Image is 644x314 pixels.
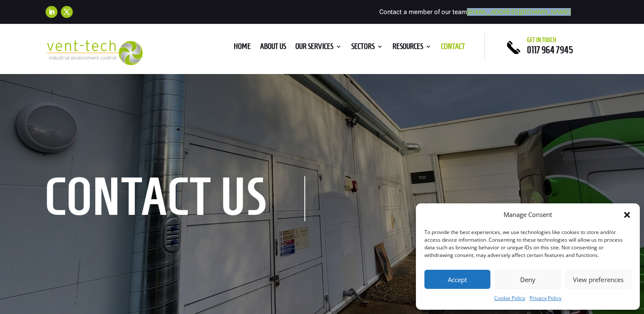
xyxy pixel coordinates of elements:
a: Home [234,43,251,53]
div: Manage Consent [504,210,552,220]
img: 2023-09-27T08_35_16.549ZVENT-TECH---Clear-background [46,40,143,65]
a: 0117 964 7945 [527,45,573,55]
a: Follow on LinkedIn [46,6,57,18]
a: Follow on X [61,6,73,18]
a: About us [260,43,286,53]
a: Our Services [295,43,342,53]
span: Contact a member of our team [379,8,571,16]
a: Privacy Policy [530,293,561,303]
span: Get in touch [527,37,556,43]
button: View preferences [565,270,631,289]
a: Cookie Policy [494,293,525,303]
button: Deny [495,270,561,289]
a: Resources [392,43,432,53]
div: To provide the best experiences, we use technologies like cookies to store and/or access device i... [424,228,630,259]
a: [EMAIL_ADDRESS][DOMAIN_NAME] [467,8,571,16]
a: Sectors [351,43,383,53]
button: Accept [424,270,490,289]
div: Close dialog [623,211,631,219]
a: Contact [441,43,465,53]
h1: contact us [46,176,305,221]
